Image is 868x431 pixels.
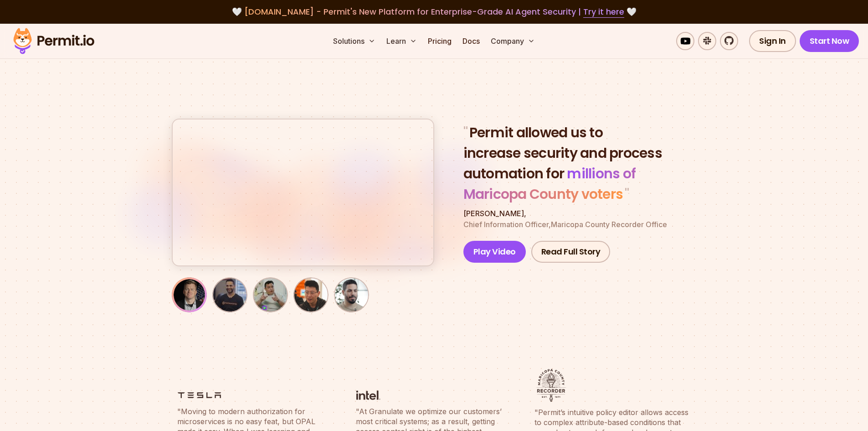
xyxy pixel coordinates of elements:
span: [PERSON_NAME] , [463,209,526,218]
img: Nate Young [174,279,205,311]
div: 🤍 🤍 [22,5,846,18]
img: logo [177,389,221,401]
a: Start Now [800,30,859,52]
button: Play Video [463,241,526,263]
button: Solutions [329,32,379,50]
img: Permit logo [9,26,98,57]
a: Read Full Story [531,241,611,263]
a: Pricing [424,32,455,50]
span: " [623,184,629,204]
span: [DOMAIN_NAME] - Permit's New Platform for Enterprise-Grade AI Agent Security | [244,6,624,17]
span: millions of Maricopa County voters [463,164,636,204]
a: Try it here [583,6,624,18]
span: Chief Information Officer , Maricopa County Recorder Office [463,220,667,229]
img: logo [534,369,568,402]
span: " [463,123,469,142]
button: Learn [383,32,421,50]
a: Docs [459,32,483,50]
span: Permit allowed us to increase security and process automation for [463,123,662,183]
button: Company [487,32,539,50]
a: Sign In [749,30,796,52]
img: logo [356,389,380,401]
